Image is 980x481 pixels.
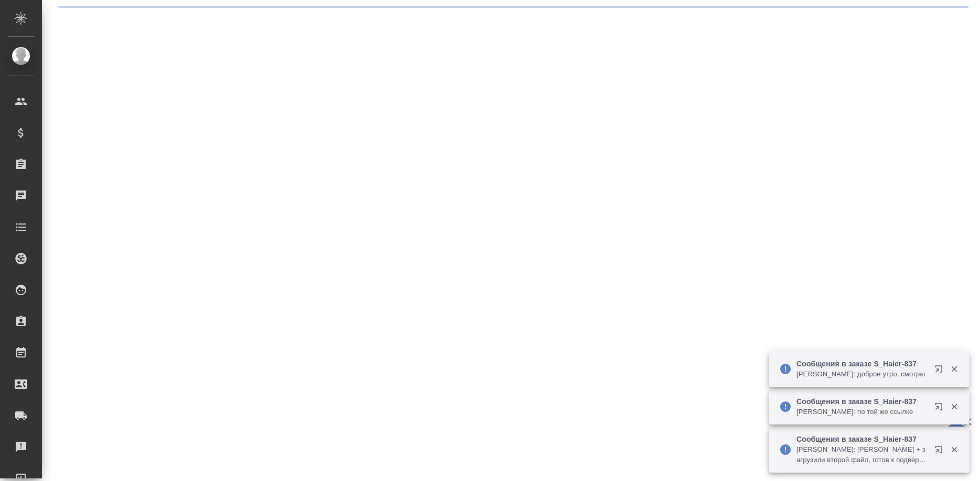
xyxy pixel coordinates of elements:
p: [PERSON_NAME]: по той же ссылке [796,407,928,417]
p: Сообщения в заказе S_Haier-837 [796,359,928,369]
button: Открыть в новой вкладке [928,439,953,464]
button: Закрыть [943,445,965,454]
p: Сообщения в заказе S_Haier-837 [796,434,928,444]
button: Открыть в новой вкладке [928,359,953,384]
p: [PERSON_NAME]: [PERSON_NAME] + загрузили второй файл, готов к подверстке [796,444,928,465]
p: [PERSON_NAME]: доброе утро, смотрю [796,369,928,379]
button: Открыть в новой вкладке [928,396,953,421]
button: Закрыть [943,364,965,374]
p: Сообщения в заказе S_Haier-837 [796,396,928,407]
button: Закрыть [943,402,965,411]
